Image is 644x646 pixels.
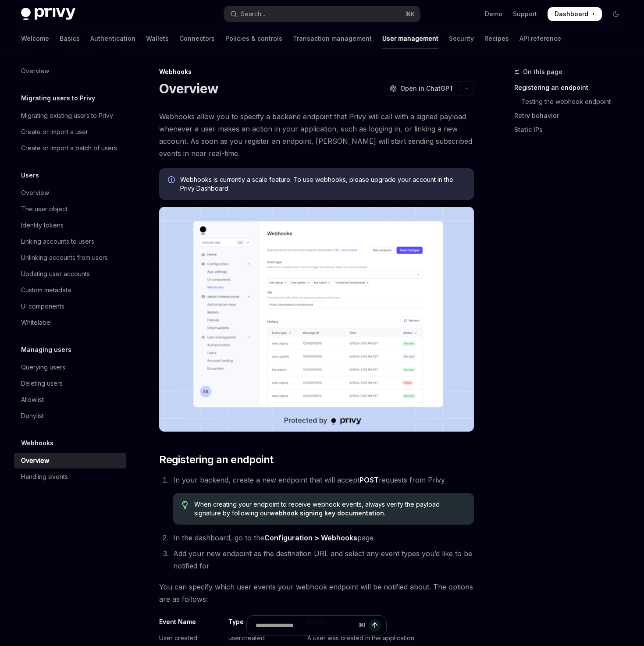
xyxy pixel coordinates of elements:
[359,476,379,484] strong: POST
[173,476,445,484] span: In your backend, create a new endpoint that will accept requests from Privy
[369,619,381,632] button: Send message
[384,81,459,96] button: Open in ChatGPT
[21,285,71,295] div: Custom metadata
[609,7,623,21] button: Toggle dark mode
[513,10,537,18] a: Support
[14,217,126,233] a: Identity tokens
[14,298,126,314] a: UI components
[514,109,630,123] a: Retry behavior
[182,501,188,509] svg: Tip
[21,301,64,312] div: UI components
[159,81,218,96] h1: Overview
[14,266,126,282] a: Updating user accounts
[159,110,474,160] span: Webhooks allow you to specify a backend endpoint that Privy will call with a signed payload whene...
[14,63,126,79] a: Overview
[256,616,355,635] input: Ask a question...
[21,362,65,373] div: Querying users
[514,95,630,109] a: Testing the webhook endpoint
[485,10,502,18] a: Demo
[168,176,177,185] svg: Info
[21,438,53,448] h5: Webhooks
[60,28,80,49] a: Basics
[21,28,49,49] a: Welcome
[14,140,126,156] a: Create or import a batch of users
[159,67,474,76] div: Webhooks
[14,201,126,217] a: The user object
[21,170,39,181] h5: Users
[264,533,357,542] strong: Configuration > Webhooks
[159,581,474,605] span: You can specify which user events your webhook endpoint will be notified about. The options are a...
[14,124,126,140] a: Create or import a user
[14,185,126,201] a: Overview
[21,378,63,389] div: Deleting users
[406,11,415,18] span: ⌘ K
[400,84,454,93] span: Open in ChatGPT
[555,10,588,18] span: Dashboard
[224,6,420,22] button: Open search
[514,123,630,137] a: Static IPs
[146,28,169,49] a: Wallets
[180,175,465,193] span: Webhooks is currently a scale feature. To use webhooks, please upgrade your account in the Privy ...
[14,108,126,124] a: Migrating existing users to Privy
[21,455,49,466] div: Overview
[14,376,126,391] a: Deleting users
[159,207,474,432] img: images/Webhooks.png
[14,408,126,424] a: Denylist
[14,453,126,469] a: Overview
[159,453,273,467] span: Registering an endpoint
[484,28,509,49] a: Recipes
[90,28,135,49] a: Authentication
[21,204,68,214] div: The user object
[14,282,126,298] a: Custom metadata
[21,269,90,279] div: Updating user accounts
[21,127,88,137] div: Create or import a user
[519,28,561,49] a: API reference
[21,220,64,231] div: Identity tokens
[21,252,108,263] div: Unlinking accounts from users
[173,533,374,542] span: In the dashboard, go to the page
[270,509,384,517] a: webhook signing key documentation
[21,317,52,328] div: Whitelabel
[21,394,44,405] div: Allowlist
[21,188,49,198] div: Overview
[382,28,438,49] a: User management
[21,110,113,121] div: Migrating existing users to Privy
[21,344,71,355] h5: Managing users
[21,143,117,153] div: Create or import a batch of users
[21,93,95,103] h5: Migrating users to Privy
[241,9,265,19] div: Search...
[225,28,282,49] a: Policies & controls
[14,392,126,408] a: Allowlist
[14,315,126,330] a: Whitelabel
[173,549,472,570] span: Add your new endpoint as the destination URL and select any event types you’d like to be notified...
[293,28,372,49] a: Transaction management
[21,411,44,421] div: Denylist
[548,7,602,21] a: Dashboard
[21,8,75,20] img: dark logo
[449,28,474,49] a: Security
[21,66,49,76] div: Overview
[14,359,126,375] a: Querying users
[523,67,562,77] span: On this page
[179,28,215,49] a: Connectors
[14,234,126,249] a: Linking accounts to users
[514,81,630,95] a: Registering an endpoint
[14,469,126,485] a: Handling events
[14,250,126,266] a: Unlinking accounts from users
[21,472,68,482] div: Handling events
[194,500,465,518] span: When creating your endpoint to receive webhook events, always verify the payload signature by fol...
[21,236,94,247] div: Linking accounts to users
